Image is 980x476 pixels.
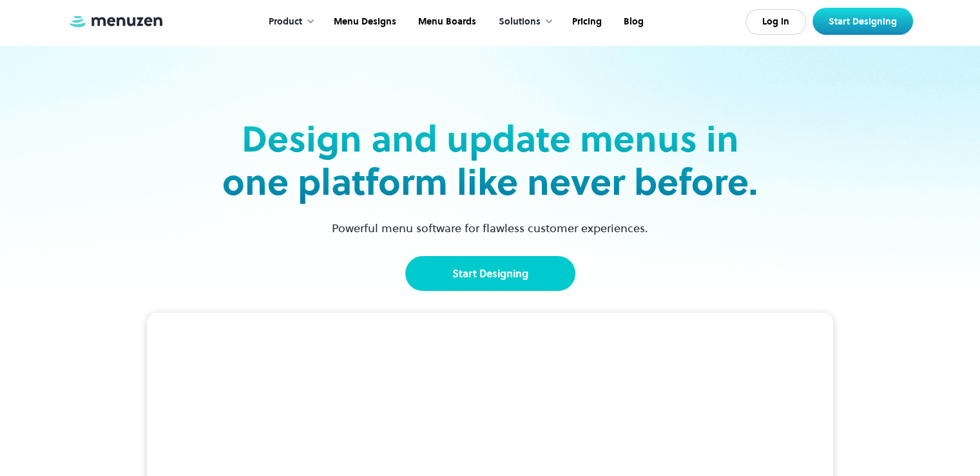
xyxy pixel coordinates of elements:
[256,2,322,42] div: Product
[322,2,406,42] a: Menu Designs
[269,15,302,29] div: Product
[486,2,560,42] div: Solutions
[745,9,806,35] a: Log In
[611,2,653,42] a: Blog
[499,15,541,29] div: Solutions
[812,8,913,35] a: Start Designing
[316,219,664,237] p: Powerful menu software for flawless customer experiences.
[560,2,611,42] a: Pricing
[405,256,575,291] a: Start Designing
[218,117,762,204] h2: Design and update menus in one platform like never before.
[406,2,486,42] a: Menu Boards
